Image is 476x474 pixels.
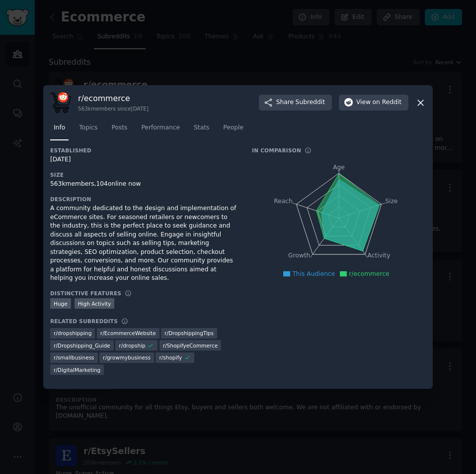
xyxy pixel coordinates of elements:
span: People [223,123,243,132]
h3: Established [50,147,238,154]
tspan: Reach [274,198,293,205]
span: Performance [141,123,180,132]
span: r/ DropshippingTips [164,330,214,337]
button: Viewon Reddit [339,95,408,111]
h3: Distinctive Features [50,290,121,297]
span: r/ smallbusiness [54,354,94,361]
tspan: Activity [368,252,391,259]
img: ecommerce [50,92,71,113]
span: r/ EcommerceWebsite [100,330,156,337]
span: Topics [79,123,97,132]
span: This Audience [292,270,335,277]
span: r/ growmybusiness [103,354,151,361]
div: High Activity [75,298,115,309]
div: Huge [50,298,71,309]
a: Stats [190,120,213,140]
tspan: Age [333,164,345,171]
span: r/ ShopifyeCommerce [163,342,218,349]
h3: Related Subreddits [50,318,118,325]
span: r/ shopify [159,354,182,361]
span: Info [54,123,65,132]
tspan: Growth [288,252,310,259]
a: Performance [138,120,183,140]
a: Posts [108,120,131,140]
div: 563k members since [DATE] [78,105,149,112]
div: [DATE] [50,155,238,164]
span: on Reddit [373,98,401,107]
span: r/ecommerce [349,270,389,277]
a: Info [50,120,69,140]
span: r/ dropshipping [54,330,91,337]
h3: Size [50,171,238,178]
span: Share [276,98,325,107]
a: Topics [76,120,101,140]
h3: Description [50,196,238,203]
span: r/ dropship [119,342,145,349]
button: ShareSubreddit [259,95,332,111]
span: View [356,98,401,107]
span: r/ Dropshipping_Guide [54,342,110,349]
span: Posts [111,123,127,132]
span: Stats [194,123,209,132]
a: People [220,120,247,140]
div: 563k members, 104 online now [50,180,238,189]
div: A community dedicated to the design and implementation of eCommerce sites. For seasoned retailers... [50,204,238,283]
h3: r/ ecommerce [78,93,149,104]
tspan: Size [385,198,397,205]
h3: In Comparison [252,147,301,154]
span: Subreddit [296,98,325,107]
span: r/ DigitalMarketing [54,366,100,373]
